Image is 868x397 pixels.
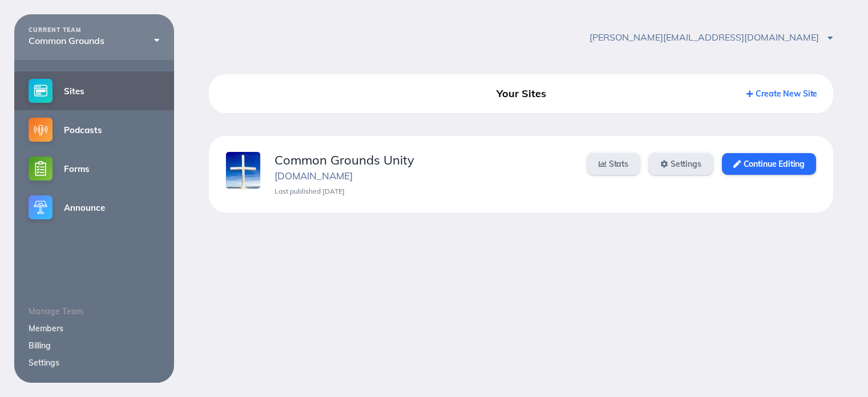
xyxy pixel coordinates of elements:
[274,187,573,195] div: Last published [DATE]
[29,118,53,142] img: podcasts-small@2x.png
[422,83,620,104] div: Your Sites
[29,79,53,103] img: sites-small@2x.png
[29,306,83,316] span: Manage Team
[746,89,818,99] a: Create New Site
[29,358,59,368] a: Settings
[649,153,713,175] a: Settings
[14,71,174,110] a: Sites
[29,195,53,219] img: announce-small@2x.png
[29,27,160,34] div: CURRENT TEAM
[590,31,833,43] span: [PERSON_NAME][EMAIL_ADDRESS][DOMAIN_NAME]
[587,153,640,175] a: Stats
[29,35,160,46] div: Common Grounds
[226,152,260,188] img: xtnzjxaqg6bxxkxj.jpg
[29,340,51,351] a: Billing
[14,110,174,149] a: Podcasts
[274,153,573,167] div: Common Grounds Unity
[29,157,53,181] img: forms-small@2x.png
[14,188,174,227] a: Announce
[722,153,816,175] a: Continue Editing
[29,323,63,334] a: Members
[274,170,353,182] a: [DOMAIN_NAME]
[14,149,174,188] a: Forms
